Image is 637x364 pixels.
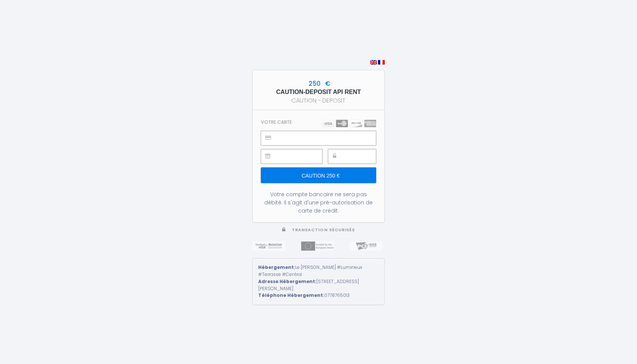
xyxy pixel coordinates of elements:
[258,264,379,278] div: Le [PERSON_NAME] #Lumineux #Terrasse #Central
[258,278,316,285] strong: Adresse Hébergement:
[261,167,376,183] input: Caution 250 €
[378,60,385,65] img: fr.png
[370,60,377,65] img: en.png
[261,190,376,215] div: Votre compte bancaire ne sera pas débité. Il s'agit d'une pré-autorisation de carte de crédit.
[292,227,355,233] span: Transaction sécurisée
[261,119,292,125] h3: Votre carte
[322,120,376,127] img: carts.png
[307,79,330,88] span: 250 €
[258,292,379,299] div: 0778765013
[278,150,322,163] iframe: Cadre sécurisé pour la saisie de la date d'expiration
[258,278,379,292] div: [STREET_ADDRESS][PERSON_NAME]
[345,150,376,163] iframe: Secure payment input frame
[258,264,295,270] strong: Hébergement:
[278,131,376,145] iframe: Cadre sécurisé pour la saisie du numéro de carte
[258,292,324,298] strong: Téléphone Hébergement:
[259,88,378,95] h5: CAUTION-DEPOSIT API RENT
[259,96,378,105] div: CAUTION - DEPOSIT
